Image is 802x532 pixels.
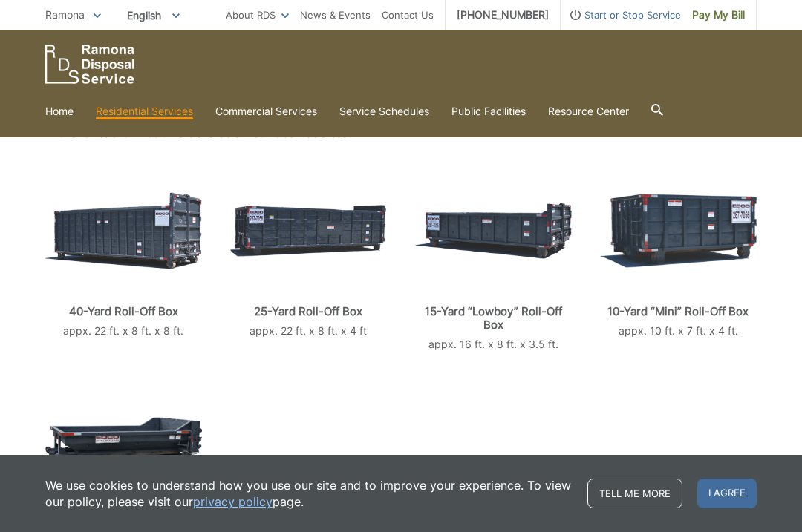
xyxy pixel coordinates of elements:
p: appx. 10 ft. x 7 ft. x 4 ft. [600,323,757,339]
img: roll-off-40-yard.png [45,192,202,269]
a: Public Facilities [451,103,526,119]
a: Contact Us [382,7,434,23]
a: privacy policy [193,493,273,510]
a: Service Schedules [339,103,429,119]
p: 15-Yard “Lowboy” Roll-Off Box [415,305,572,332]
a: News & Events [300,7,371,23]
p: appx. 22 ft. x 8 ft. x 4 ft [230,323,387,339]
p: We use cookies to understand how you use our site and to improve your experience. To view our pol... [45,477,573,510]
img: roll-off-mini.png [600,194,757,268]
a: About RDS [226,7,289,23]
span: I agree [697,479,757,508]
a: Home [45,103,74,119]
span: Ramona [45,8,85,21]
p: 10-Yard “Mini” Roll-Off Box [600,305,757,318]
img: roll-off-concrete.png [45,417,202,462]
a: Residential Services [96,103,193,119]
img: roll-off-lowboy.png [415,203,572,259]
p: 40-Yard Roll-Off Box [45,305,202,318]
a: Resource Center [548,103,629,119]
p: appx. 22 ft. x 8 ft. x 8 ft. [45,323,202,339]
img: roll-off-25-yard.png [230,205,387,256]
a: Commercial Services [215,103,317,119]
a: EDCD logo. Return to the homepage. [45,45,134,84]
p: 25-Yard Roll-Off Box [230,305,387,318]
span: Pay My Bill [692,7,745,23]
span: English [116,3,191,27]
a: Tell me more [587,479,682,508]
p: appx. 16 ft. x 8 ft. x 3.5 ft. [415,336,572,352]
